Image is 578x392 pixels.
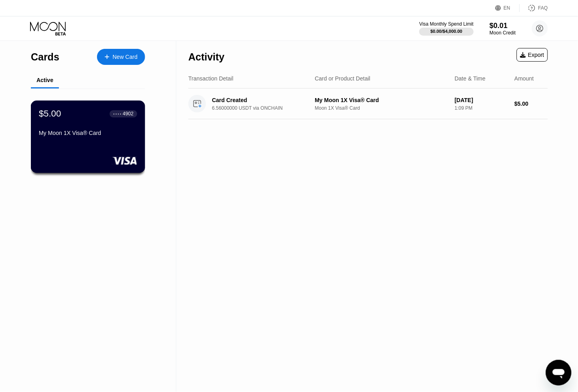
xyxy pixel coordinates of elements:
[455,105,508,111] div: 1:09 PM
[36,77,53,83] div: Active
[188,88,548,119] div: Card Created6.56000000 USDT via ONCHAINMy Moon 1X Visa® CardMoon 1X Visa® Card[DATE]1:09 PM$5.00
[39,109,61,119] div: $5.00
[113,113,121,115] div: ● ● ● ●
[538,5,548,11] div: FAQ
[188,51,224,63] div: Activity
[490,30,516,36] div: Moon Credit
[31,51,59,63] div: Cards
[31,101,145,173] div: $5.00● ● ● ●4902My Moon 1X Visa® Card
[517,48,548,62] div: Export
[315,75,371,82] div: Card or Product Detail
[39,130,137,136] div: My Moon 1X Visa® Card
[455,97,508,103] div: [DATE]
[315,97,449,103] div: My Moon 1X Visa® Card
[515,101,548,107] div: $5.00
[212,105,320,111] div: 6.56000000 USDT via ONCHAIN
[113,54,137,60] div: New Card
[504,5,511,11] div: EN
[188,75,233,82] div: Transaction Detail
[123,111,133,117] div: 4902
[490,22,516,36] div: $0.01Moon Credit
[490,22,516,30] div: $0.01
[520,4,548,12] div: FAQ
[515,75,534,82] div: Amount
[419,21,473,27] div: Visa Monthly Spend Limit
[430,29,463,34] div: $0.00 / $4,000.00
[97,49,145,65] div: New Card
[315,105,449,111] div: Moon 1X Visa® Card
[520,52,544,58] div: Export
[546,360,572,386] iframe: Button to launch messaging window
[212,97,313,103] div: Card Created
[455,75,486,82] div: Date & Time
[495,4,520,12] div: EN
[419,21,473,36] div: Visa Monthly Spend Limit$0.00/$4,000.00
